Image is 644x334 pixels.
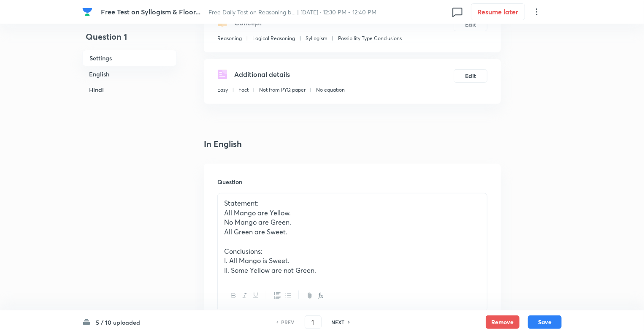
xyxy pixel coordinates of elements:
span: Free Test on Syllogism & Floor... [101,7,200,16]
p: Conclusions: [224,247,481,256]
h4: Question 1 [82,30,177,50]
p: Not from PYQ paper [259,86,306,94]
button: Edit [454,18,487,31]
p: No Mango are Green. [224,217,481,227]
a: Company Logo [82,7,94,17]
h6: Question [217,177,487,186]
p: I. All Mango is Sweet. [224,256,481,266]
h5: Additional details [234,69,290,79]
p: All Green are Sweet. [224,227,481,237]
h6: Settings [82,50,177,66]
p: Reasoning [217,35,242,42]
p: No equation [316,86,345,94]
h6: PREV [281,318,295,326]
p: Fact [238,86,249,94]
p: Possibility Type Conclusions [338,35,402,42]
h6: English [82,66,177,82]
button: Remove [486,315,520,329]
p: Statement: [224,198,481,208]
button: Resume later [471,3,525,20]
h6: 5 / 10 uploaded [96,318,140,327]
img: Company Logo [82,7,92,17]
button: Edit [454,69,487,83]
h6: NEXT [332,318,345,326]
h4: In English [204,138,501,150]
p: Easy [217,86,228,94]
p: Syllogism [306,35,327,42]
p: Logical Reasoning [252,35,295,42]
p: All Mango are Yellow. [224,208,481,218]
img: questionDetails.svg [217,69,227,79]
h6: Hindi [82,82,177,98]
p: II. Some Yellow are not Green. [224,266,481,275]
button: Save [528,315,562,329]
span: Free Daily Test on Reasoning b... | [DATE] · 12:30 PM - 12:40 PM [209,8,377,16]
